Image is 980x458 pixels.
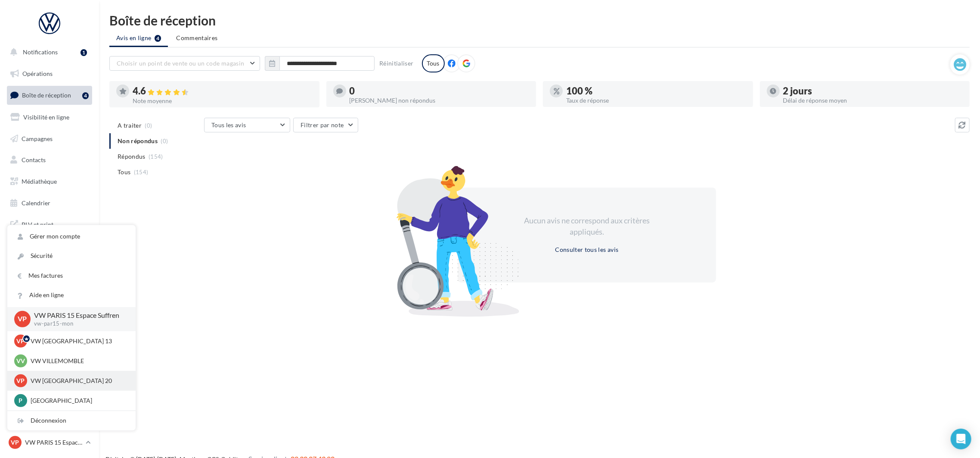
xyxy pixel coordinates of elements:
[23,113,69,121] span: Visibilité en ligne
[16,357,25,365] span: VV
[34,311,122,320] p: VW PARIS 15 Espace Suffren
[7,227,136,246] a: Gérer mon compte
[783,86,963,96] div: 2 jours
[11,438,19,447] span: VP
[23,48,58,56] span: Notifications
[109,14,970,27] div: Boîte de réception
[133,98,313,104] div: Note moyenne
[145,122,152,129] span: (0)
[7,246,136,266] a: Sécurité
[133,86,313,96] div: 4.6
[22,199,50,207] span: Calendrier
[17,337,25,345] span: VP
[7,434,92,451] a: VP VW PARIS 15 Espace Suffren
[5,194,94,212] a: Calendrier
[22,156,46,163] span: Contacts
[211,121,246,129] span: Tous les avis
[22,135,53,142] span: Campagnes
[118,168,130,176] span: Tous
[376,58,417,69] button: Réinitialiser
[176,34,217,42] span: Commentaires
[5,65,94,83] a: Opérations
[19,396,23,405] span: P
[5,130,94,148] a: Campagnes
[31,337,125,345] p: VW [GEOGRAPHIC_DATA] 13
[5,215,94,241] a: PLV et print personnalisable
[117,60,244,67] span: Choisir un point de vente ou un code magasin
[82,92,89,99] div: 4
[951,429,971,449] div: Open Intercom Messenger
[25,438,82,447] p: VW PARIS 15 Espace Suffren
[350,97,530,104] div: [PERSON_NAME] non répondus
[31,376,125,385] p: VW [GEOGRAPHIC_DATA] 20
[31,396,125,405] p: [GEOGRAPHIC_DATA]
[552,245,622,255] button: Consulter tous les avis
[109,56,260,71] button: Choisir un point de vente ou un code magasin
[350,86,530,96] div: 0
[22,91,71,99] span: Boîte de réception
[5,86,94,104] a: Boîte de réception4
[22,70,53,77] span: Opérations
[566,97,746,104] div: Taux de réponse
[7,411,136,430] div: Déconnexion
[422,54,445,72] div: Tous
[149,153,163,160] span: (154)
[5,244,94,270] a: Campagnes DataOnDemand
[31,357,125,365] p: VW VILLEMOMBLE
[5,151,94,169] a: Contacts
[293,118,358,132] button: Filtrer par note
[134,169,149,176] span: (154)
[5,108,94,126] a: Visibilité en ligne
[118,152,146,161] span: Répondus
[204,118,290,132] button: Tous les avis
[118,121,142,130] span: A traiter
[5,173,94,191] a: Médiathèque
[5,43,90,61] button: Notifications 1
[34,320,122,328] p: vw-par15-mon
[7,285,136,305] a: Aide en ligne
[513,215,661,237] div: Aucun avis ne correspond aux critères appliqués.
[17,376,25,385] span: VP
[22,219,89,237] span: PLV et print personnalisable
[81,49,87,56] div: 1
[7,266,136,285] a: Mes factures
[18,314,27,324] span: VP
[783,97,963,104] div: Délai de réponse moyen
[566,86,746,96] div: 100 %
[22,178,57,185] span: Médiathèque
